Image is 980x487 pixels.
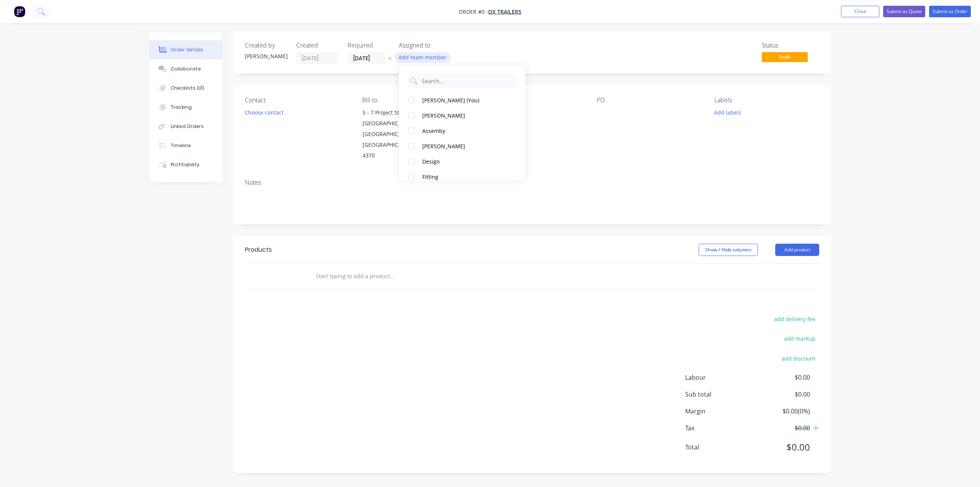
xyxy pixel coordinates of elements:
[422,173,508,181] div: Fitting
[753,440,810,454] span: $0.00
[480,97,585,104] div: Deliver to
[245,245,272,254] div: Products
[399,92,525,108] button: [PERSON_NAME] (You)
[149,79,222,98] button: Checklists 0/0
[883,6,925,17] button: Submit as Quote
[363,118,426,161] div: [GEOGRAPHIC_DATA], [GEOGRAPHIC_DATA], [GEOGRAPHIC_DATA], 4370
[399,169,525,184] button: Fitting
[171,104,192,111] div: Tracking
[770,314,819,324] button: add delivery fee
[422,112,508,120] div: [PERSON_NAME]
[929,6,971,17] button: Submit as Order
[753,373,810,382] span: $0.00
[699,244,758,256] button: Show / Hide columns
[171,142,191,149] div: Timeline
[459,8,488,15] span: Order #0 -
[399,123,525,138] button: Assemby
[753,390,810,399] span: $0.00
[753,423,810,433] span: $0.00
[171,66,201,72] div: Collaborate
[149,98,222,117] button: Tracking
[685,390,753,399] span: Sub total
[775,244,819,256] button: Add product
[399,154,525,169] button: Design
[780,333,819,344] button: add markup
[245,42,287,49] div: Created by
[348,42,390,49] div: Required
[241,107,288,117] button: Choose contact
[171,161,199,168] div: Profitability
[245,97,350,104] div: Contact
[149,136,222,155] button: Timeline
[422,142,508,150] div: [PERSON_NAME]
[685,423,753,433] span: Tax
[245,179,819,186] div: Notes
[149,117,222,136] button: Linked Orders
[685,407,753,416] span: Margin
[714,97,819,104] div: Labels
[762,42,819,49] div: Status
[841,6,879,17] button: Close
[685,443,753,452] span: Total
[422,127,508,135] div: Assemby
[597,97,702,104] div: PO
[710,107,745,117] button: Add labels
[356,107,433,161] div: 5 - 7 Project St[GEOGRAPHIC_DATA], [GEOGRAPHIC_DATA], [GEOGRAPHIC_DATA], 4370
[149,59,222,79] button: Collaborate
[363,107,426,118] div: 5 - 7 Project St
[777,353,819,363] button: add discount
[171,123,204,130] div: Linked Orders
[296,42,338,49] div: Created
[362,97,467,104] div: Bill to
[14,6,25,17] img: Factory
[399,108,525,123] button: [PERSON_NAME]
[395,52,451,62] button: Add team member
[171,46,203,53] div: Order details
[149,155,222,174] button: Profitability
[422,96,508,104] div: [PERSON_NAME] (You)
[315,269,469,284] input: Start typing to add a product...
[245,52,287,60] div: [PERSON_NAME]
[399,42,475,49] div: Assigned to
[399,138,525,154] button: [PERSON_NAME]
[399,52,451,62] button: Add team member
[753,407,810,416] span: $0.00 ( 0 %)
[422,157,508,166] div: Design
[488,8,521,15] a: Ox Trailers
[762,52,808,62] span: Draft
[171,85,204,92] div: Checklists 0/0
[149,40,222,59] button: Order details
[421,73,514,89] input: Search...
[685,373,753,382] span: Labour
